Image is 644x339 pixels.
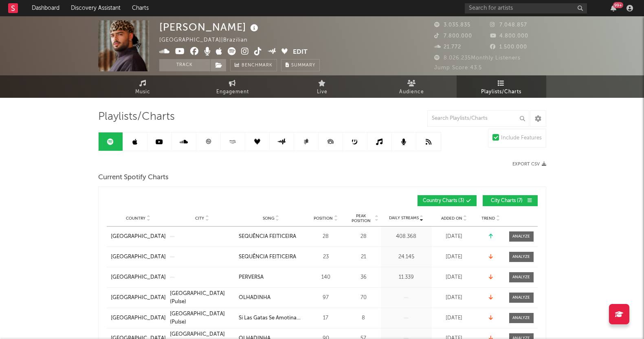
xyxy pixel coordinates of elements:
[98,173,169,183] span: Current Spotify Charts
[501,133,542,143] div: Include Features
[111,273,166,282] a: [GEOGRAPHIC_DATA]
[490,44,527,50] span: 1.500.000
[348,214,374,223] span: Peak Position
[481,216,495,221] span: Trend
[317,87,327,97] span: Live
[111,294,166,302] a: [GEOGRAPHIC_DATA]
[465,3,587,13] input: Search for artists
[434,294,475,302] div: [DATE]
[308,294,344,302] div: 97
[111,233,166,241] a: [GEOGRAPHIC_DATA]
[399,87,424,97] span: Audience
[490,33,528,39] span: 4.800.000
[367,75,457,98] a: Audience
[434,314,475,322] div: [DATE]
[293,47,308,57] button: Edit
[135,87,150,97] span: Music
[126,216,145,221] span: Country
[111,253,166,261] a: [GEOGRAPHIC_DATA]
[434,33,472,39] span: 7.800.000
[239,253,303,261] a: SEQUÊNCIA FEITICEIRA
[512,162,546,167] button: Export CSV
[434,253,475,261] div: [DATE]
[308,253,344,261] div: 23
[441,216,462,221] span: Added On
[159,20,260,34] div: [PERSON_NAME]
[348,314,379,322] div: 8
[263,216,275,221] span: Song
[383,253,430,261] div: 24.145
[98,112,175,122] span: Playlists/Charts
[434,273,475,282] div: [DATE]
[434,233,475,241] div: [DATE]
[239,273,303,282] a: PERVERSA
[239,314,303,322] a: Si Las Gatas Se Amotinan (feat. DobleP) - Remix
[239,294,270,302] div: OLHADINHA
[239,273,264,282] div: PERVERSA
[308,273,344,282] div: 140
[613,2,623,8] div: 99 +
[314,216,333,221] span: Position
[483,195,538,206] button: City Charts(7)
[457,75,546,98] a: Playlists/Charts
[389,215,419,221] span: Daily Streams
[277,75,367,98] a: Live
[490,22,527,28] span: 7.048.857
[188,75,277,98] a: Engagement
[383,273,430,282] div: 11.339
[348,253,379,261] div: 21
[434,22,470,28] span: 3.035.835
[170,310,235,326] a: [GEOGRAPHIC_DATA] (Pulse)
[434,55,521,61] span: 8.026.235 Monthly Listeners
[239,233,296,241] div: SEQUÊNCIA FEITICEIRA
[281,59,320,71] button: Summary
[418,195,477,206] button: Country Charts(3)
[348,233,379,241] div: 28
[481,87,521,97] span: Playlists/Charts
[423,198,464,203] span: Country Charts ( 3 )
[216,87,249,97] span: Engagement
[195,216,204,221] span: City
[611,5,616,11] button: 99+
[170,290,235,306] a: [GEOGRAPHIC_DATA] (Pulse)
[230,59,277,71] a: Benchmark
[111,314,166,322] a: [GEOGRAPHIC_DATA]
[159,35,257,45] div: [GEOGRAPHIC_DATA] | Brazilian
[239,253,296,261] div: SEQUÊNCIA FEITICEIRA
[239,233,303,241] a: SEQUÊNCIA FEITICEIRA
[488,198,525,203] span: City Charts ( 7 )
[242,61,273,70] span: Benchmark
[159,59,210,71] button: Track
[434,44,461,50] span: 21.772
[308,314,344,322] div: 17
[239,294,303,302] a: OLHADINHA
[348,294,379,302] div: 70
[308,233,344,241] div: 28
[291,63,315,68] span: Summary
[98,75,188,98] a: Music
[383,233,430,241] div: 408.368
[434,65,482,70] span: Jump Score: 43.5
[348,273,379,282] div: 36
[427,110,529,127] input: Search Playlists/Charts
